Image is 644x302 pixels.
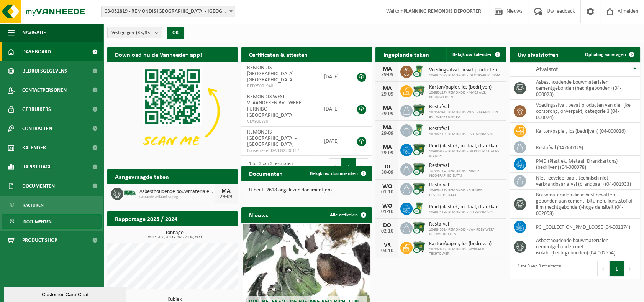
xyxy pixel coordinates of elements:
iframe: chat widget [4,285,128,302]
td: voedingsafval, bevat producten van dierlijke oorsprong, onverpakt, categorie 3 (04-000024) [530,100,640,123]
a: Documenten [2,214,102,229]
button: 1 [341,158,356,174]
p: U heeft 2618 ongelezen document(en). [249,188,364,193]
td: bouwmaterialen die asbest bevatten gebonden aan cement, bitumen, kunststof of lijm (hechtgebonden... [530,190,640,219]
a: Bekijk uw kalender [446,47,505,62]
div: 29-09 [379,111,395,117]
img: WB-1100-CU [413,104,426,117]
h2: Nieuws [241,207,276,222]
h2: Certificaten & attesten [241,47,315,62]
span: Afvalstof [536,66,558,73]
span: Gebruikers [22,100,51,119]
td: [DATE] [318,62,349,91]
div: 29-09 [379,150,395,156]
h2: Uw afvalstoffen [510,47,566,62]
div: 29-09 [218,194,234,200]
span: Dashboard [22,42,51,61]
div: MA [379,144,395,150]
span: RED25001940 [247,83,312,89]
button: Next [356,158,368,174]
span: Consent-SelfD-VEG2200117 [247,148,312,154]
img: WB-1100-CU [413,182,426,195]
span: 2024: 5166,801 t - 2025: 4136,282 t [111,236,238,239]
div: 29-09 [379,131,395,136]
div: 29-09 [379,92,395,97]
td: niet recycleerbaar, technisch niet verbrandbaar afval (brandbaar) (04-001933) [530,173,640,190]
h2: Aangevraagde taken [107,169,177,184]
span: 10-992696 - REMONDIS - WYCKAERT TECHTOWER [429,247,502,256]
span: 03-052819 - REMONDIS WEST-VLAANDEREN - OOSTENDE [102,6,235,17]
a: Bekijk uw documenten [304,166,371,181]
div: MA [218,188,234,194]
h2: Download nu de Vanheede+ app! [107,47,210,62]
div: 01-10 [379,209,395,215]
span: Kalender [22,138,46,157]
div: MA [379,125,395,131]
a: Facturen [2,198,102,212]
span: 10-982119 - REMONDIS - EVERYCOM VOF [429,132,494,137]
span: Bedrijfsgegevens [22,61,67,81]
span: Restafval [429,163,502,169]
img: WB-0660-CU [413,84,426,97]
h2: Rapportage 2025 / 2024 [107,211,185,226]
td: asbesthoudende bouwmaterialen cementgebonden met isolatie(hechtgebonden) (04-002554) [530,235,640,258]
span: 10-982119 - REMONDIS - EVERYCOM VOF [429,210,502,215]
td: karton/papier, los (bedrijven) (04-000026) [530,123,640,139]
div: 30-09 [379,170,395,175]
span: Restafval [429,126,494,132]
div: 1 tot 9 van 9 resultaten [514,260,561,277]
span: Restafval [429,221,502,228]
div: WO [379,183,395,190]
td: PCI_COLLECTION_PMD_LOOSE (04-002274) [530,219,640,235]
img: WB-0240-CU [413,201,426,215]
button: Vestigingen(35/35) [107,27,162,38]
td: [DATE] [318,91,349,127]
span: REMONDIS [GEOGRAPHIC_DATA] - [GEOGRAPHIC_DATA] [247,65,297,83]
span: Restafval [429,104,502,110]
span: 10-982537 - REMONDIS - [GEOGRAPHIC_DATA] [429,73,502,78]
img: Download de VHEPlus App [107,62,238,160]
a: Bekijk rapportage [180,226,237,241]
span: Geplande zelfaanlevering [139,195,215,200]
div: 1 tot 3 van 3 resultaten [245,158,293,175]
h2: Ingeplande taken [375,47,436,62]
span: 10-956941 - REMONDIS WEST-VLAANDEREN BV - WERF FURNIBO [429,110,502,119]
img: WB-0240-CU [413,123,426,136]
div: 02-10 [379,229,395,234]
div: 29-09 [379,72,395,78]
div: WO [379,203,395,209]
strong: PLANNING REMONDIS DEPOORTER [403,8,481,14]
span: REMONDIS [GEOGRAPHIC_DATA] - [GEOGRAPHIC_DATA] [247,129,297,147]
div: DO [379,223,395,229]
button: OK [167,27,184,39]
span: Pmd (plastiek, metaal, drankkartons) (bedrijven) [429,143,502,149]
span: Bekijk uw documenten [310,171,358,176]
span: Vestigingen [111,27,152,39]
span: Asbesthoudende bouwmaterialen cementgebonden (hechtgebonden) [139,189,215,195]
div: MA [379,105,395,111]
span: Karton/papier, los (bedrijven) [429,84,502,91]
button: 1 [610,261,624,276]
td: restafval (04-000029) [530,139,640,156]
button: Next [624,261,636,276]
div: MA [379,66,395,72]
span: Documenten [22,177,55,196]
span: Contactpersonen [22,81,67,100]
span: Ophaling aanvragen [585,52,626,57]
img: WB-1100-CU [413,162,426,175]
span: Bekijk uw kalender [452,52,492,57]
td: asbesthoudende bouwmaterialen cementgebonden (hechtgebonden) (04-000023) [530,77,640,100]
span: REMONDIS WEST-VLAANDEREN BV - WERF FURNIBO - [GEOGRAPHIC_DATA] [247,94,301,118]
img: WB-1100-CU [413,241,426,254]
td: [DATE] [318,127,349,156]
div: DI [379,164,395,170]
h3: Tonnage [111,230,238,239]
div: 03-10 [379,248,395,254]
img: WB-1100-CU [413,221,426,234]
span: 10-985965 - REMONDIS - WERF CHRISTIAENS MANDEL [429,149,502,158]
span: 10-993114 - REMONDIS - HIMPE - [GEOGRAPHIC_DATA] [429,169,502,178]
span: Documenten [23,215,52,229]
span: Facturen [23,198,44,213]
div: MA [379,86,395,92]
